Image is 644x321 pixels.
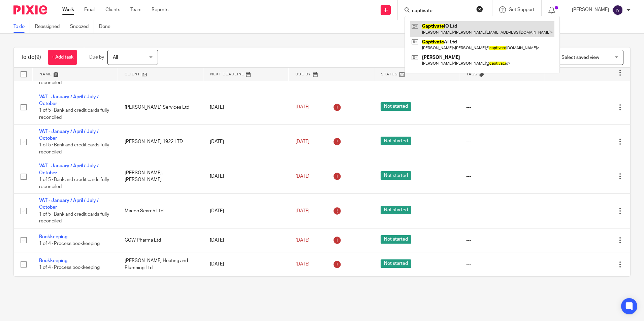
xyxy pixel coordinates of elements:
[118,90,203,124] td: [PERSON_NAME] Services Ltd
[39,177,109,189] span: 1 of 5 · Bank and credit cards fully reconciled
[39,129,99,141] a: VAT - January / April / July / October
[295,139,310,144] span: [DATE]
[381,235,411,244] span: Not started
[105,6,120,13] a: Clients
[21,54,41,61] h1: To do
[70,20,94,33] a: Snoozed
[381,171,411,180] span: Not started
[84,6,95,13] a: Email
[466,261,538,267] div: ---
[295,262,310,266] span: [DATE]
[509,7,535,12] span: Get Support
[152,6,168,13] a: Reports
[130,6,141,13] a: Team
[572,6,609,13] p: [PERSON_NAME]
[381,137,411,145] span: Not started
[39,258,67,263] a: Bookkeeping
[295,105,310,110] span: [DATE]
[295,174,310,179] span: [DATE]
[466,208,538,214] div: ---
[99,20,116,33] a: Done
[35,20,65,33] a: Reassigned
[203,159,289,194] td: [DATE]
[89,54,104,61] p: Due by
[612,5,623,15] img: svg%3E
[561,55,599,60] span: Select saved view
[466,173,538,180] div: ---
[13,5,47,14] img: Pixie
[13,20,30,33] a: To do
[381,102,411,111] span: Not started
[39,198,99,210] a: VAT - January / April / July / October
[118,228,203,252] td: GCW Pharma Ltd
[39,143,109,154] span: 1 of 5 · Bank and credit cards fully reconciled
[203,194,289,228] td: [DATE]
[39,164,99,175] a: VAT - January / April / July / October
[62,6,74,13] a: Work
[39,212,109,224] span: 1 of 5 · Bank and credit cards fully reconciled
[466,104,538,111] div: ---
[381,259,411,268] span: Not started
[466,138,538,145] div: ---
[466,237,538,244] div: ---
[113,55,118,60] span: All
[39,108,109,120] span: 1 of 5 · Bank and credit cards fully reconciled
[203,90,289,124] td: [DATE]
[466,72,478,76] span: Tags
[48,50,77,65] a: + Add task
[39,95,99,106] a: VAT - January / April / July / October
[295,238,310,243] span: [DATE]
[39,265,100,270] span: 1 of 4 · Process bookkeeping
[476,6,483,12] button: Clear
[35,55,41,60] span: (9)
[118,159,203,194] td: [PERSON_NAME],[PERSON_NAME]
[203,228,289,252] td: [DATE]
[118,124,203,159] td: [PERSON_NAME] 1922 LTD
[203,252,289,276] td: [DATE]
[118,194,203,228] td: Maceo Search Ltd
[203,124,289,159] td: [DATE]
[381,206,411,214] span: Not started
[39,241,100,246] span: 1 of 4 · Process bookkeeping
[411,8,472,14] input: Search
[118,252,203,276] td: [PERSON_NAME] Heating and Plumbing Ltd
[39,235,67,239] a: Bookkeeping
[295,209,310,213] span: [DATE]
